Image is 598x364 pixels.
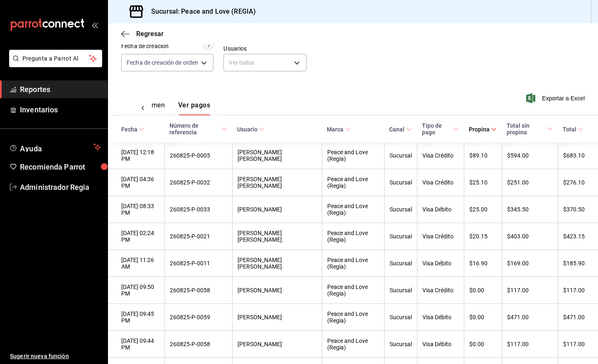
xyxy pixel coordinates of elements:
[563,152,585,159] div: $683.10
[6,60,102,69] a: Pregunta a Parrot AI
[170,314,227,320] div: 260825-P-0059
[507,152,553,159] div: $594.00
[10,352,101,361] span: Sugerir nueva función
[507,341,553,347] div: $117.00
[563,179,585,186] div: $276.10
[528,93,585,103] button: Exportar a Excel
[170,260,227,267] div: 260825-P-0011
[469,152,497,159] div: $89.10
[507,287,553,294] div: $117.00
[327,230,379,243] div: Peace and Love (Regia)
[136,30,164,38] span: Regresar
[238,206,317,213] div: [PERSON_NAME]
[238,257,317,270] div: [PERSON_NAME] [PERSON_NAME]
[121,30,164,38] button: Regresar
[507,260,553,267] div: $169.00
[389,126,412,133] span: Canal
[121,149,159,162] div: [DATE] 12:18 PM
[422,233,459,240] div: Visa Crédito
[422,287,459,294] div: Visa Crédito
[121,311,159,324] div: [DATE] 09:45 PM
[563,341,585,347] div: $117.00
[20,104,101,115] span: Inventarios
[127,58,198,67] span: Fecha de creación de orden
[469,126,497,133] span: Propina
[223,46,306,51] label: Usuarios
[178,101,210,115] button: Ver pagos
[469,206,497,213] div: $25.00
[469,341,497,347] div: $0.00
[121,42,169,51] div: Fecha de creación
[238,341,317,347] div: [PERSON_NAME]
[121,337,159,351] div: [DATE] 09:44 PM
[507,233,553,240] div: $403.00
[327,203,379,216] div: Peace and Love (Regia)
[238,287,317,294] div: [PERSON_NAME]
[563,233,585,240] div: $423.15
[170,233,227,240] div: 260825-P-0021
[469,314,497,320] div: $0.00
[507,314,553,320] div: $471.00
[170,179,227,186] div: 260825-P-0032
[390,206,412,213] div: Sucursal
[422,314,459,320] div: Visa Débito
[126,101,185,115] div: navigation tabs
[327,337,379,351] div: Peace and Love (Regia)
[238,230,317,243] div: [PERSON_NAME] [PERSON_NAME]
[390,179,412,186] div: Sucursal
[121,176,159,189] div: [DATE] 04:36 PM
[327,176,379,189] div: Peace and Love (Regia)
[563,260,585,267] div: $185.90
[507,179,553,186] div: $251.00
[20,142,90,152] span: Ayuda
[390,260,412,267] div: Sucursal
[223,54,306,71] div: Ver todos
[145,7,256,17] h3: Sucursal: Peace and Love (REGIA)
[237,126,265,133] span: Usuario
[390,341,412,347] div: Sucursal
[121,257,159,270] div: [DATE] 11:26 AM
[170,341,227,347] div: 260825-P-0058
[238,314,317,320] div: [PERSON_NAME]
[121,203,159,216] div: [DATE] 08:33 PM
[22,54,89,63] span: Pregunta a Parrot AI
[327,257,379,270] div: Peace and Love (Regia)
[121,126,145,133] span: Fecha
[169,122,227,136] span: Número de referencia
[121,284,159,297] div: [DATE] 09:50 PM
[20,84,101,95] span: Reportes
[422,206,459,213] div: Visa Débito
[563,287,585,294] div: $117.00
[507,206,553,213] div: $345.50
[422,179,459,186] div: Visa Crédito
[20,182,101,193] span: Administrador Regia
[238,149,317,162] div: [PERSON_NAME] [PERSON_NAME]
[422,341,459,347] div: Visa Débito
[170,152,227,159] div: 260825-P-0005
[469,179,497,186] div: $25.10
[563,206,585,213] div: $370.50
[469,260,497,267] div: $16.90
[563,314,585,320] div: $471.00
[170,206,227,213] div: 260825-P-0033
[9,50,102,67] button: Pregunta a Parrot AI
[422,152,459,159] div: Visa Crédito
[390,287,412,294] div: Sucursal
[238,176,317,189] div: [PERSON_NAME] [PERSON_NAME]
[91,22,98,28] button: open_drawer_menu
[327,284,379,297] div: Peace and Love (Regia)
[469,287,497,294] div: $0.00
[327,149,379,162] div: Peace and Love (Regia)
[327,311,379,324] div: Peace and Love (Regia)
[121,230,159,243] div: [DATE] 02:24 PM
[507,122,553,136] span: Total sin propina
[422,260,459,267] div: Visa Débito
[390,233,412,240] div: Sucursal
[422,122,459,136] span: Tipo de pago
[390,152,412,159] div: Sucursal
[20,161,101,172] span: Recomienda Parrot
[170,287,227,294] div: 260825-P-0058
[327,126,350,133] span: Marca
[563,126,583,133] span: Total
